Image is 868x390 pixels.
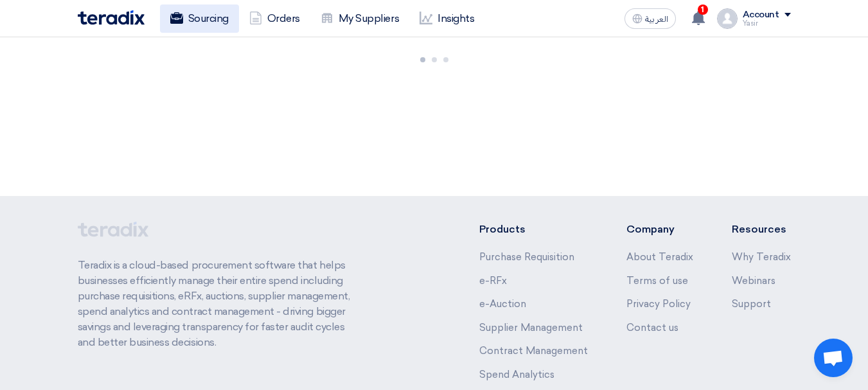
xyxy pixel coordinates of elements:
[743,10,779,21] div: Account
[409,4,484,33] a: Insights
[743,20,791,27] div: Yasir
[479,298,526,310] a: e-Auction
[479,369,554,380] a: Spend Analytics
[732,275,775,287] a: Webinars
[626,222,693,237] li: Company
[310,4,409,33] a: My Suppliers
[479,322,583,333] a: Supplier Management
[626,298,691,310] a: Privacy Policy
[626,275,688,287] a: Terms of use
[732,298,771,310] a: Support
[479,251,574,263] a: Purchase Requisition
[732,251,791,263] a: Why Teradix
[626,322,678,333] a: Contact us
[732,222,791,237] li: Resources
[624,8,676,29] button: العربية
[160,4,239,33] a: Sourcing
[78,10,145,25] img: Teradix logo
[626,251,693,263] a: About Teradix
[645,15,668,24] span: العربية
[479,345,588,357] a: Contract Management
[698,4,708,15] span: 1
[479,222,588,237] li: Products
[239,4,310,33] a: Orders
[814,339,853,377] a: Open chat
[479,275,507,287] a: e-RFx
[78,258,363,350] p: Teradix is a cloud-based procurement software that helps businesses efficiently manage their enti...
[717,8,738,29] img: profile_test.png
